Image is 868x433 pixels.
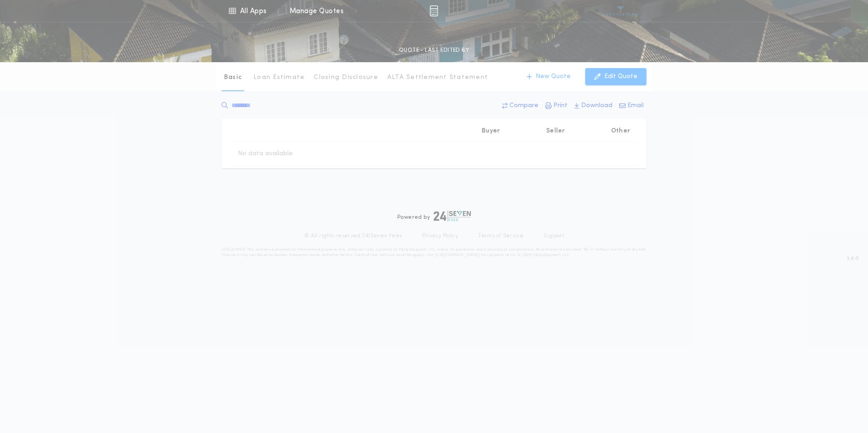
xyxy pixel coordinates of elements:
[429,5,438,16] img: img
[399,46,469,55] p: QUOTE - LAST EDITED BY
[847,255,859,263] span: 3.8.0
[627,101,644,110] p: Email
[542,98,570,114] button: Print
[224,73,242,82] p: Basic
[482,127,500,136] p: Buyer
[304,232,402,240] p: © All rights reserved. 24|Seven Fees
[478,232,523,240] a: Terms of Service
[518,68,580,85] button: New Quote
[509,101,538,110] p: Compare
[546,127,565,136] p: Seller
[543,232,564,240] a: Support
[397,211,471,221] div: Powered by
[553,101,567,110] p: Print
[499,98,541,114] button: Compare
[536,72,571,81] p: New Quote
[434,211,471,221] img: logo
[585,68,646,85] button: Edit Quote
[422,232,459,240] a: Privacy Policy
[581,101,612,110] p: Download
[572,98,615,114] button: Download
[616,98,646,114] button: Email
[231,142,300,166] td: No data available
[611,127,630,136] p: Other
[314,73,378,82] p: Closing Disclosure
[435,253,480,257] a: [URL][DOMAIN_NAME]
[253,73,305,82] p: Loan Estimate
[604,6,638,15] img: vs-icon
[387,73,488,82] p: ALTA Settlement Statement
[222,247,646,258] p: DISCLAIMER: This estimate is provided for informational purposes only. 24|Seven Fees, a product o...
[604,72,637,81] p: Edit Quote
